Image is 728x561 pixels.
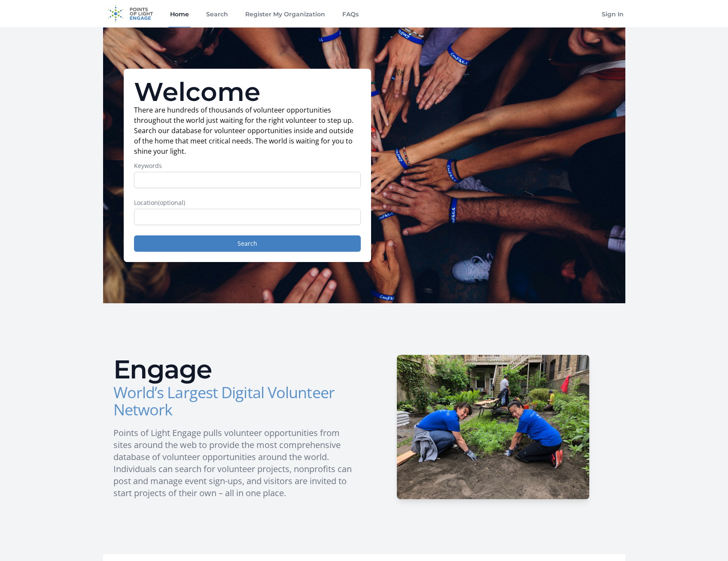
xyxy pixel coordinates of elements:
img: HCSC-H_1.JPG [397,355,589,499]
label: Keywords [134,162,361,170]
p: Points of Light Engage pulls volunteer opportunities from sites around the web to provide the mos... [113,427,357,499]
p: There are hundreds of thousands of volunteer opportunities throughout the world just waiting for ... [134,105,361,156]
label: Location [134,198,361,207]
h1: Welcome [134,79,361,105]
button: Search [134,235,361,252]
span: (optional) [158,198,185,207]
h2: Engage [113,357,357,382]
h3: World’s Largest Digital Volunteer Network [113,384,357,418]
